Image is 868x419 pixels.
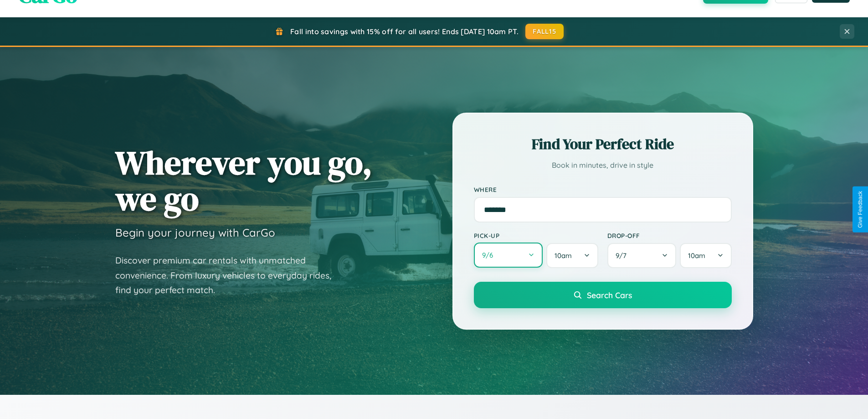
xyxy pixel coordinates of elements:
span: Search Cars [587,290,632,300]
button: 10am [546,243,598,268]
button: FALL15 [525,24,564,39]
button: 9/7 [607,243,677,268]
button: 10am [680,243,731,268]
h2: Find Your Perfect Ride [474,134,732,154]
span: Fall into savings with 15% off for all users! Ends [DATE] 10am PT. [290,27,519,36]
div: Give Feedback [857,191,863,228]
button: 9/6 [474,243,543,268]
span: 10am [555,251,572,260]
h3: Begin your journey with CarGo [115,226,275,239]
label: Pick-up [474,232,598,239]
p: Discover premium car rentals with unmatched convenience. From luxury vehicles to everyday rides, ... [115,253,343,298]
h1: Wherever you go, we go [115,145,372,217]
span: 9 / 6 [482,251,498,259]
p: Book in minutes, drive in style [474,159,732,172]
button: Search Cars [474,282,732,308]
span: 9 / 7 [616,251,631,260]
label: Where [474,186,732,193]
span: 10am [688,251,705,260]
label: Drop-off [607,232,732,239]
